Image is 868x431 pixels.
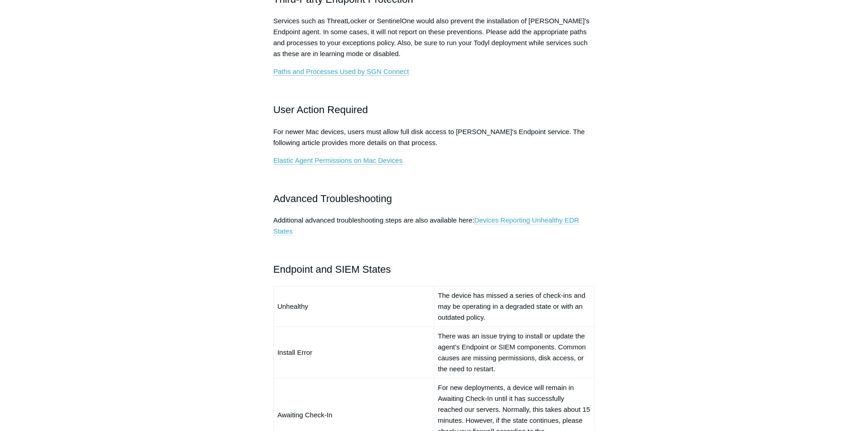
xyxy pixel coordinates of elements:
[273,327,434,378] td: Install Error
[273,216,579,235] a: Devices Reporting Unhealthy EDR States
[273,286,434,327] td: Unhealthy
[434,327,594,378] td: There was an issue trying to install or update the agent's Endpoint or SIEM components. Common ca...
[273,16,595,59] p: Services such as ThreatLocker or SentinelOne would also prevent the installation of [PERSON_NAME]...
[273,102,595,118] h2: User Action Required
[273,215,595,237] p: Additional advanced troubleshooting steps are also available here:
[273,156,402,165] a: Elastic Agent Permissions on Mac Devices
[434,286,594,327] td: The device has missed a series of check-ins and may be operating in a degraded state or with an o...
[273,68,409,76] a: Paths and Processes Used by SGN Connect
[273,261,595,277] h2: Endpoint and SIEM States
[273,126,595,148] p: For newer Mac devices, users must allow full disk access to [PERSON_NAME]'s Endpoint service. The...
[273,191,595,207] h2: Advanced Troubleshooting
